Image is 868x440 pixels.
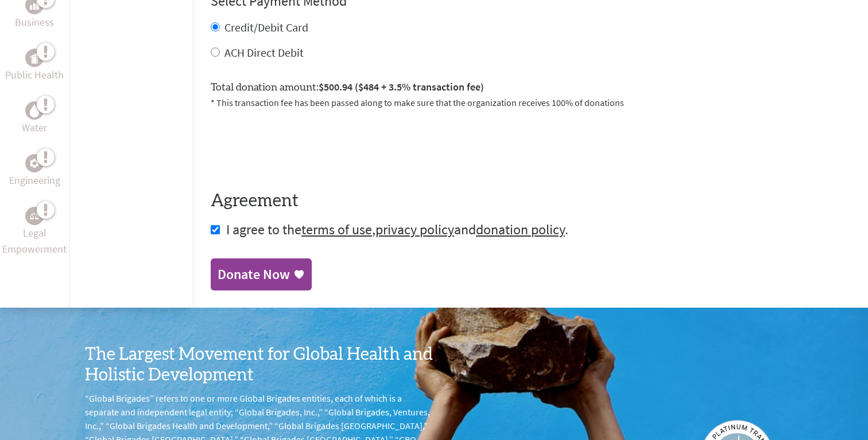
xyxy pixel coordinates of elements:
[211,123,385,168] iframe: reCAPTCHA
[25,49,44,67] div: Public Health
[9,154,60,188] a: EngineeringEngineering
[30,213,39,219] img: Legal Empowerment
[22,120,47,136] p: Water
[25,207,44,225] div: Legal Empowerment
[301,221,372,238] a: terms of use
[30,104,39,117] img: Water
[25,154,44,172] div: Engineering
[30,158,39,167] img: Engineering
[22,101,47,136] a: WaterWater
[2,207,67,257] a: Legal EmpowermentLegal Empowerment
[224,45,304,60] label: ACH Direct Debit
[218,265,290,284] div: Donate Now
[211,96,850,109] p: * This transaction fee has been passed along to make sure that the organization receives 100% of ...
[226,221,568,238] span: I agree to the , and .
[375,221,454,238] a: privacy policy
[476,221,565,238] a: donation policy
[15,14,54,30] p: Business
[211,258,312,290] a: Donate Now
[5,49,64,83] a: Public HealthPublic Health
[211,79,484,96] label: Total donation amount:
[319,80,484,93] span: $500.94 ($484 + 3.5% transaction fee)
[30,1,39,10] img: Business
[25,101,44,120] div: Water
[224,20,308,34] label: Credit/Debit Card
[9,172,60,188] p: Engineering
[5,67,64,83] p: Public Health
[85,344,434,386] h3: The Largest Movement for Global Health and Holistic Development
[211,191,850,211] h4: Agreement
[2,225,67,257] p: Legal Empowerment
[30,52,39,64] img: Public Health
